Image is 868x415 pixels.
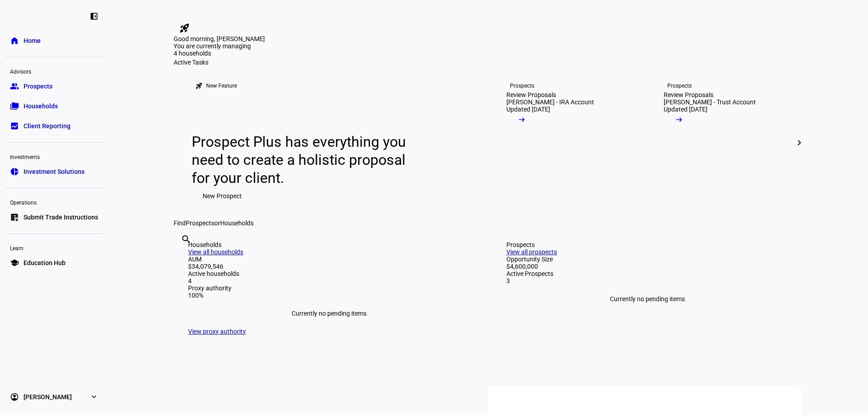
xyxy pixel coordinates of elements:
[506,241,788,248] div: Prospects
[179,23,190,33] mat-icon: rocket_launch
[24,392,72,401] span: [PERSON_NAME]
[506,248,557,256] a: View all prospects
[5,163,103,181] a: pie_chartInvestment Solutions
[10,213,19,222] eth-mat-symbol: list_alt_add
[220,219,254,227] span: Households
[510,82,534,89] div: Prospects
[506,106,550,113] div: Updated [DATE]
[24,121,71,131] span: Client Reporting
[5,117,103,135] a: bid_landscapeClient Reporting
[186,219,214,227] span: Prospects
[664,91,713,98] div: Review Proposals
[506,98,594,106] div: [PERSON_NAME] - IRA Account
[188,263,470,270] div: $34,079,546
[195,82,203,89] mat-icon: rocket_launch
[10,392,19,401] eth-mat-symbol: account_circle
[506,256,788,263] div: Opportunity Size
[24,258,66,267] span: Education Hub
[10,102,19,111] eth-mat-symbol: folder_copy
[181,246,183,257] input: Enter name of prospect or household
[5,65,103,77] div: Advisors
[664,98,756,106] div: [PERSON_NAME] - Trust Account
[174,50,264,59] div: 4 households
[181,234,192,245] mat-icon: search
[506,91,556,98] div: Review Proposals
[517,115,526,124] mat-icon: arrow_right_alt
[90,12,99,21] eth-mat-symbol: left_panel_close
[188,270,470,277] div: Active households
[10,82,19,91] eth-mat-symbol: group
[90,392,99,401] eth-mat-symbol: expand_more
[5,97,103,115] a: folder_copyHouseholds
[192,187,253,205] button: New Prospect
[10,121,19,131] eth-mat-symbol: bid_landscape
[492,66,642,219] a: ProspectsReview Proposals[PERSON_NAME] - IRA AccountUpdated [DATE]
[10,258,19,267] eth-mat-symbol: school
[174,42,251,50] span: You are currently managing
[188,284,470,292] div: Proxy authority
[24,102,58,111] span: Households
[24,36,41,45] span: Home
[188,328,246,335] a: View proxy authority
[174,59,803,66] div: Active Tasks
[794,137,805,148] mat-icon: chevron_right
[664,106,708,113] div: Updated [DATE]
[203,187,242,205] span: New Prospect
[506,263,788,270] div: $4,600,000
[667,82,692,89] div: Prospects
[5,150,103,163] div: Investments
[5,241,103,254] div: Learn
[5,32,103,50] a: homeHome
[174,219,803,227] div: Find or
[188,292,470,299] div: 100%
[10,36,19,45] eth-mat-symbol: home
[206,82,237,89] div: New Feature
[188,277,470,284] div: 4
[5,77,103,95] a: groupProspects
[188,248,243,256] a: View all households
[5,196,103,208] div: Operations
[174,35,803,42] div: Good morning, [PERSON_NAME]
[24,213,98,222] span: Submit Trade Instructions
[192,133,415,187] div: Prospect Plus has everything you need to create a holistic proposal for your client.
[10,167,19,176] eth-mat-symbol: pie_chart
[506,277,788,284] div: 3
[188,241,470,248] div: Households
[506,270,788,277] div: Active Prospects
[506,284,788,313] div: Currently no pending items
[188,299,470,328] div: Currently no pending items
[649,66,799,219] a: ProspectsReview Proposals[PERSON_NAME] - Trust AccountUpdated [DATE]
[188,256,470,263] div: AUM
[24,82,52,91] span: Prospects
[675,115,684,124] mat-icon: arrow_right_alt
[24,167,85,176] span: Investment Solutions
